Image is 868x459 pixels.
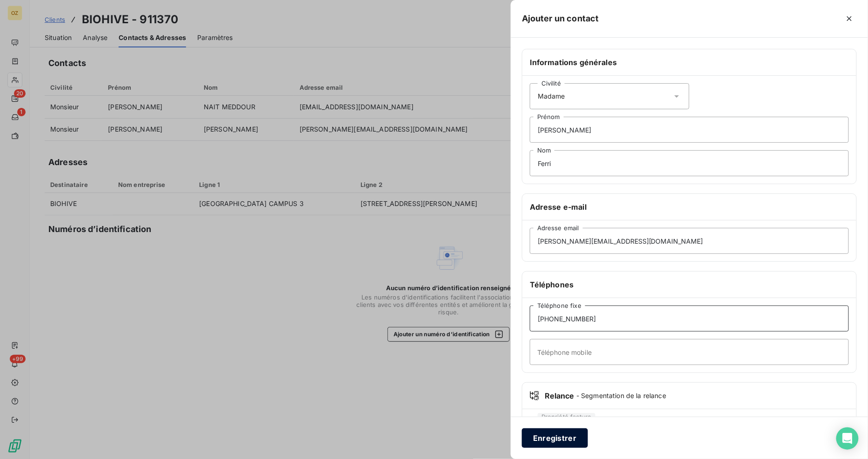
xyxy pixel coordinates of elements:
[530,57,849,68] h6: Informations générales
[538,92,565,101] span: Madame
[530,117,849,143] input: placeholder
[530,228,849,254] input: placeholder
[836,427,859,450] div: Open Intercom Messenger
[530,306,849,332] input: placeholder
[576,391,666,400] span: - Segmentation de la relance
[530,339,849,365] input: placeholder
[522,12,599,25] h5: Ajouter un contact
[530,150,849,176] input: placeholder
[522,428,588,448] button: Enregistrer
[530,390,849,401] div: Relance
[530,279,849,290] h6: Téléphones
[530,201,849,213] h6: Adresse e-mail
